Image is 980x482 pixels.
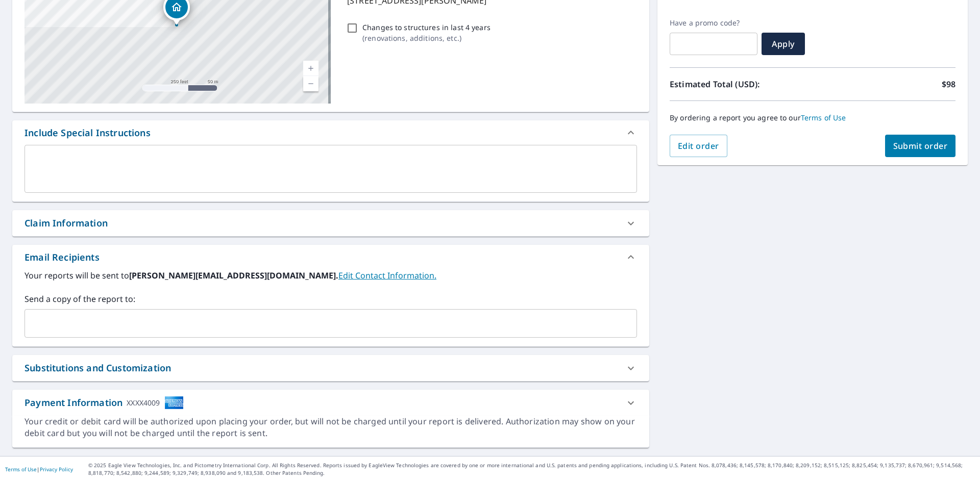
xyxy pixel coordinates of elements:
[338,270,436,281] a: EditContactInfo
[24,361,171,375] div: Substitutions and Customization
[40,466,73,473] a: Privacy Policy
[88,462,975,477] p: © 2025 Eagle View Technologies, Inc. and Pictometry International Corp. All Rights Reserved. Repo...
[303,61,318,76] a: Current Level 17, Zoom In
[24,416,637,439] div: Your credit or debit card will be authorized upon placing your order, but will not be charged unt...
[670,135,727,157] button: Edit order
[362,22,491,33] p: Changes to structures in last 4 years
[678,140,719,151] span: Edit order
[885,135,956,157] button: Submit order
[670,78,813,90] p: Estimated Total (USD):
[24,216,108,230] div: Claim Information
[129,270,338,281] b: [PERSON_NAME][EMAIL_ADDRESS][DOMAIN_NAME].
[12,120,649,145] div: Include Special Instructions
[893,140,948,151] span: Submit order
[670,113,955,122] p: By ordering a report you agree to our
[24,250,100,264] div: Email Recipients
[24,269,637,282] label: Your reports will be sent to
[762,33,805,55] button: Apply
[24,396,184,410] div: Payment Information
[303,76,318,91] a: Current Level 17, Zoom Out
[12,210,649,236] div: Claim Information
[670,18,757,28] label: Have a promo code?
[801,113,846,122] a: Terms of Use
[24,293,637,305] label: Send a copy of the report to:
[164,396,184,410] img: cardImage
[127,396,160,410] div: XXXX4009
[770,38,797,49] span: Apply
[12,355,649,381] div: Substitutions and Customization
[12,245,649,269] div: Email Recipients
[942,78,955,90] p: $98
[12,390,649,416] div: Payment InformationXXXX4009cardImage
[5,466,37,473] a: Terms of Use
[362,33,491,43] p: ( renovations, additions, etc. )
[24,126,151,140] div: Include Special Instructions
[5,466,73,472] p: |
